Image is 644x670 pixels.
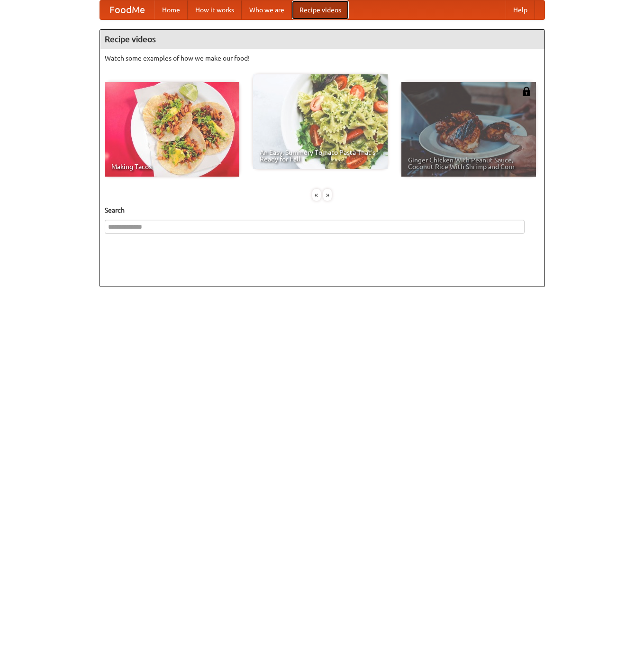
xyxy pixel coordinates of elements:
span: An Easy, Summery Tomato Pasta That's Ready for Fall [260,149,381,162]
span: Making Tacos [111,163,233,170]
a: Recipe videos [292,0,349,19]
a: Home [154,0,188,19]
a: Who we are [242,0,292,19]
a: Help [506,0,535,19]
div: » [323,189,332,201]
p: Watch some examples of how we make our food! [105,54,540,63]
a: FoodMe [100,0,154,19]
a: An Easy, Summery Tomato Pasta That's Ready for Fall [253,74,388,169]
img: 483408.png [522,87,531,96]
h5: Search [105,205,540,215]
div: « [312,189,321,201]
a: Making Tacos [105,82,239,177]
a: How it works [188,0,242,19]
h4: Recipe videos [100,30,544,49]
